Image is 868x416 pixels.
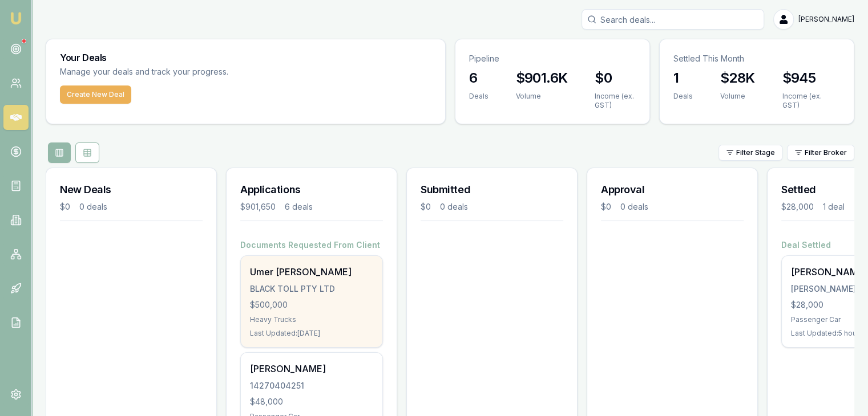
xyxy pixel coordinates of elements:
h3: $28K [720,69,755,87]
div: 6 deals [285,201,313,213]
div: Deals [469,92,488,101]
div: 14270404251 [250,380,373,391]
div: Deals [673,92,693,101]
div: 0 deals [440,201,468,213]
h4: Documents Requested From Client [240,239,383,251]
p: Settled This Month [673,53,840,64]
button: Create New Deal [60,85,131,104]
div: Volume [516,92,568,101]
div: Income (ex. GST) [782,92,840,110]
h3: Approval [601,182,744,198]
div: 1 deal [823,201,845,213]
img: emu-icon-u.png [9,11,23,25]
div: $28,000 [781,201,814,213]
h3: New Deals [60,182,203,198]
div: $901,650 [240,201,276,213]
h3: 6 [469,69,488,87]
button: Filter Stage [718,145,782,161]
div: $48,000 [250,396,373,407]
div: Umer [PERSON_NAME] [250,265,373,279]
p: Pipeline [469,53,636,64]
div: Income (ex. GST) [595,92,635,110]
h3: Submitted [421,182,563,198]
div: $0 [60,201,70,213]
h3: $945 [782,69,840,87]
span: Filter Stage [736,148,775,157]
div: 0 deals [620,201,648,213]
span: [PERSON_NAME] [798,15,854,24]
div: Last Updated: [DATE] [250,329,373,338]
input: Search deals [582,9,764,30]
h3: $0 [595,69,635,87]
div: BLACK TOLL PTY LTD [250,283,373,295]
h3: Your Deals [60,53,431,62]
h3: $901.6K [516,69,568,87]
div: Volume [720,92,755,101]
button: Filter Broker [787,145,854,161]
div: Heavy Trucks [250,315,373,324]
p: Manage your deals and track your progress. [60,66,352,79]
div: $500,000 [250,299,373,311]
span: Filter Broker [805,148,847,157]
h3: 1 [673,69,693,87]
div: [PERSON_NAME] [250,362,373,376]
div: $0 [601,201,611,213]
h3: Applications [240,182,383,198]
div: $0 [421,201,431,213]
div: 0 deals [79,201,107,213]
